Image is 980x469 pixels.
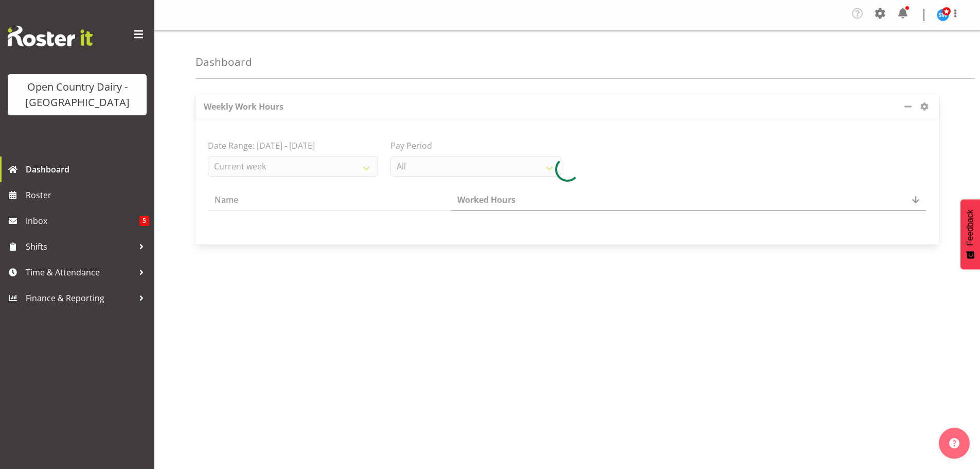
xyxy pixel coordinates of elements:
span: Finance & Reporting [26,290,134,306]
img: steve-webb7510.jpg [937,9,949,21]
span: Roster [26,187,149,203]
div: Open Country Dairy - [GEOGRAPHIC_DATA] [18,79,136,110]
img: Rosterit website logo [8,26,93,46]
span: Feedback [966,210,975,246]
span: Time & Attendance [26,265,134,280]
span: Inbox [26,213,139,229]
span: Dashboard [26,162,149,177]
h4: Dashboard [195,56,252,68]
button: Feedback - Show survey [960,199,980,269]
img: help-xxl-2.png [949,438,959,448]
span: 5 [139,216,149,226]
span: Shifts [26,239,134,254]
